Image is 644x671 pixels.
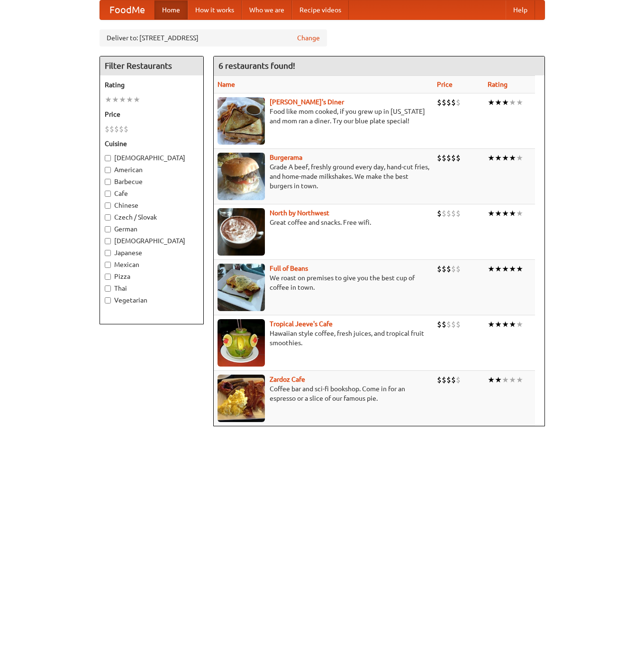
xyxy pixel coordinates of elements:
[437,264,442,274] li: $
[502,375,509,385] li: ★
[502,264,509,274] li: ★
[488,375,495,385] li: ★
[456,208,461,219] li: $
[446,153,451,163] li: $
[105,202,111,209] input: Chinese
[451,208,456,219] li: $
[105,236,199,246] label: [DEMOGRAPHIC_DATA]
[105,139,199,148] h5: Cuisine
[218,329,429,348] p: Hawaiian style coffee, fresh juices, and tropical fruit smoothies.
[516,264,523,274] li: ★
[105,94,112,105] li: ★
[509,153,516,163] li: ★
[506,0,535,19] a: Help
[112,94,119,105] li: ★
[516,375,523,385] li: ★
[154,0,188,19] a: Home
[488,153,495,163] li: ★
[218,97,265,145] img: sallys.jpg
[105,110,199,119] h5: Price
[442,319,446,330] li: $
[270,376,305,383] a: Zardoz Cafe
[105,189,199,198] label: Cafe
[495,208,502,219] li: ★
[124,124,128,134] li: $
[437,375,442,385] li: $
[456,97,461,108] li: $
[105,201,199,210] label: Chinese
[100,29,327,46] div: Deliver to: [STREET_ADDRESS]
[451,319,456,330] li: $
[105,248,199,257] label: Japanese
[100,0,154,19] a: FoodMe
[105,124,109,134] li: $
[218,208,265,256] img: north.jpg
[509,208,516,219] li: ★
[516,97,523,108] li: ★
[509,319,516,330] li: ★
[509,97,516,108] li: ★
[437,97,442,108] li: $
[242,0,292,19] a: Who we are
[456,319,461,330] li: $
[218,162,429,191] p: Grade A beef, freshly ground every day, hand-cut fries, and home-made milkshakes. We make the bes...
[270,209,329,217] b: North by Northwest
[105,272,199,281] label: Pizza
[270,265,308,272] a: Full of Beans
[270,154,302,161] a: Burgerama
[446,319,451,330] li: $
[495,319,502,330] li: ★
[488,319,495,330] li: ★
[442,375,446,385] li: $
[105,274,111,280] input: Pizza
[105,238,111,244] input: [DEMOGRAPHIC_DATA]
[218,384,429,403] p: Coffee bar and sci-fi bookshop. Come in for an espresso or a slice of our famous pie.
[442,264,446,274] li: $
[451,264,456,274] li: $
[100,56,203,75] h4: Filter Restaurants
[488,81,508,88] a: Rating
[188,0,242,19] a: How it works
[442,153,446,163] li: $
[105,260,199,269] label: Mexican
[218,107,429,126] p: Food like mom cooked, if you grew up in [US_STATE] and mom ran a diner. Try our blue plate special!
[516,208,523,219] li: ★
[114,124,119,134] li: $
[509,375,516,385] li: ★
[119,94,126,105] li: ★
[218,375,265,422] img: zardoz.jpg
[270,320,333,328] b: Tropical Jeeve's Cafe
[105,153,199,163] label: [DEMOGRAPHIC_DATA]
[105,295,199,305] label: Vegetarian
[502,208,509,219] li: ★
[446,264,451,274] li: $
[437,319,442,330] li: $
[437,153,442,163] li: $
[105,262,111,268] input: Mexican
[218,81,235,88] a: Name
[451,153,456,163] li: $
[105,165,199,175] label: American
[218,273,429,292] p: We roast on premises to give you the best cup of coffee in town.
[488,97,495,108] li: ★
[456,264,461,274] li: $
[105,155,111,161] input: [DEMOGRAPHIC_DATA]
[502,97,509,108] li: ★
[105,250,111,256] input: Japanese
[495,153,502,163] li: ★
[456,153,461,163] li: $
[451,375,456,385] li: $
[451,97,456,108] li: $
[105,191,111,197] input: Cafe
[509,264,516,274] li: ★
[446,97,451,108] li: $
[105,167,111,173] input: American
[297,33,320,43] a: Change
[442,208,446,219] li: $
[437,81,453,88] a: Price
[105,177,199,186] label: Barbecue
[495,97,502,108] li: ★
[105,212,199,222] label: Czech / Slovak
